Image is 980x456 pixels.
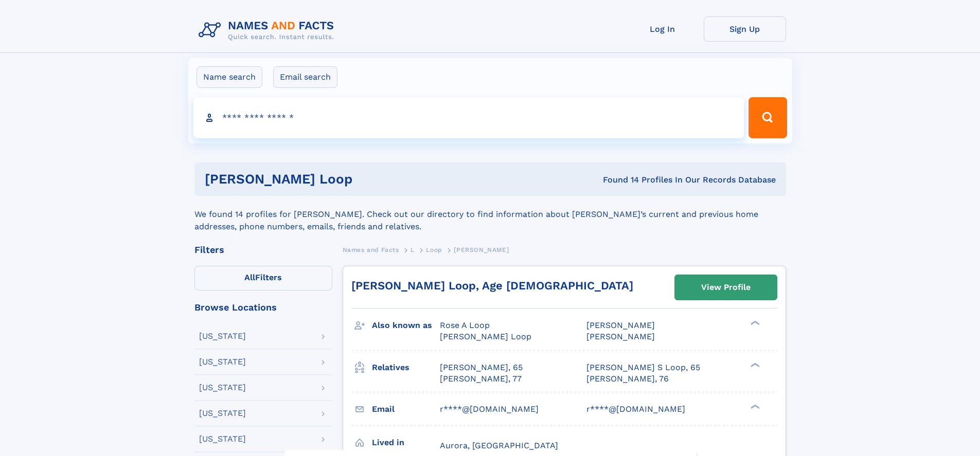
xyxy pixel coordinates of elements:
div: ❯ [748,403,760,410]
span: Aurora, [GEOGRAPHIC_DATA] [440,441,558,450]
div: We found 14 profiles for [PERSON_NAME]. Check out our directory to find information about [PERSON... [194,196,786,233]
div: Filters [194,245,332,254]
div: [US_STATE] [199,358,246,366]
label: Name search [197,66,262,88]
label: Email search [273,66,337,88]
a: [PERSON_NAME] S Loop, 65 [586,362,700,373]
h3: Relatives [372,359,440,376]
label: Filters [194,266,332,290]
span: [PERSON_NAME] [454,246,509,253]
a: [PERSON_NAME], 77 [440,373,522,385]
a: [PERSON_NAME], 65 [440,362,523,373]
img: Logo Names and Facts [194,16,343,44]
span: [PERSON_NAME] Loop [440,332,531,341]
div: [US_STATE] [199,409,246,417]
span: All [244,272,255,282]
a: L [411,243,415,256]
a: Loop [426,243,442,256]
span: Rose A Loop [440,320,490,330]
div: ❯ [748,361,760,368]
div: View Profile [701,276,751,299]
h3: Lived in [372,434,440,451]
a: Log In [621,16,704,42]
h1: [PERSON_NAME] Loop [205,173,478,186]
span: L [411,246,415,253]
span: [PERSON_NAME] [586,320,655,330]
div: ❯ [748,320,760,326]
button: Search Button [749,97,787,138]
span: Loop [426,246,442,253]
input: search input [193,97,744,138]
div: Found 14 Profiles In Our Records Database [477,174,776,186]
div: [US_STATE] [199,435,246,443]
span: [PERSON_NAME] [586,332,655,341]
a: [PERSON_NAME] Loop, Age [DEMOGRAPHIC_DATA] [351,279,633,292]
h3: Also known as [372,317,440,334]
a: Sign Up [704,16,786,42]
a: Names and Facts [343,243,399,256]
div: [US_STATE] [199,384,246,392]
a: [PERSON_NAME], 76 [586,373,669,385]
a: View Profile [675,275,777,300]
div: [US_STATE] [199,332,246,340]
div: Browse Locations [194,303,332,312]
h3: Email [372,400,440,418]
